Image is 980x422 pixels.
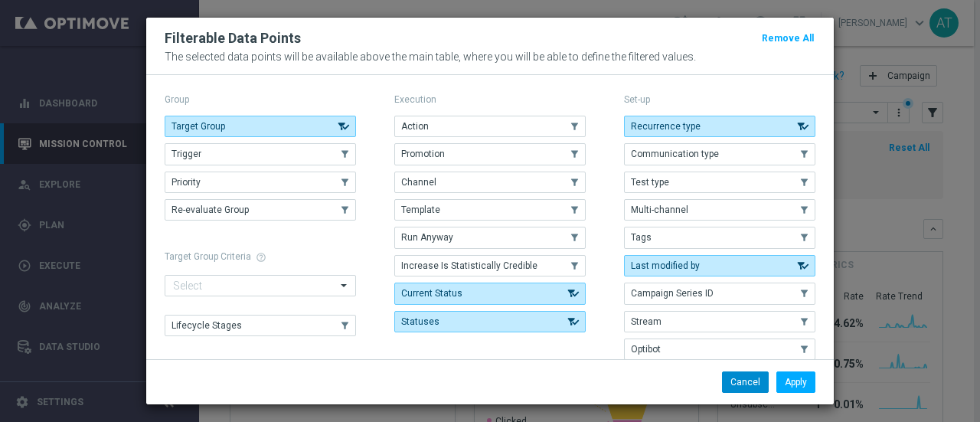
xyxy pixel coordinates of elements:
button: Tags [624,227,815,248]
h1: Target Group Criteria [165,251,356,262]
button: Trigger [165,143,356,165]
span: Communication type [631,149,719,159]
button: Action [394,116,586,137]
button: Recurrence type [624,116,815,137]
button: Priority [165,172,356,193]
span: Campaign Series ID [631,288,714,299]
span: Last modified by [631,260,700,271]
span: Current Status [401,288,462,299]
button: Last modified by [624,255,815,276]
button: Promotion [394,143,586,165]
span: Action [401,121,429,132]
span: Template [401,204,440,215]
span: Channel [401,177,436,188]
p: Set-up [624,93,815,106]
button: Campaign Series ID [624,283,815,304]
p: The selected data points will be available above the main table, where you will be able to define... [165,51,815,63]
span: Trigger [171,149,201,159]
p: Execution [394,93,586,106]
button: Channel [394,172,586,193]
span: Multi-channel [631,204,688,215]
button: Re-evaluate Group [165,199,356,221]
span: Increase Is Statistically Credible [401,260,537,271]
span: Re-evaluate Group [171,204,249,215]
span: Stream [631,316,661,327]
span: Run Anyway [401,232,453,243]
button: Stream [624,311,815,332]
button: Increase Is Statistically Credible [394,255,586,276]
span: Recurrence type [631,121,701,132]
span: help_outline [256,252,266,263]
button: Cancel [722,371,769,393]
button: Optibot [624,339,815,360]
span: Statuses [401,316,439,327]
span: Test type [631,177,669,188]
span: Promotion [401,149,445,159]
button: Multi-channel [624,199,815,221]
span: Lifecycle Stages [171,320,242,331]
button: Test type [624,172,815,193]
span: Priority [171,177,201,188]
span: Tags [631,232,652,243]
button: Communication type [624,143,815,165]
button: Target Group [165,116,356,137]
button: Statuses [394,311,586,332]
button: Remove All [760,30,815,47]
button: Run Anyway [394,227,586,248]
h2: Filterable Data Points [165,29,301,47]
p: Group [165,93,356,106]
button: Lifecycle Stages [165,315,356,336]
span: Target Group [171,121,225,132]
button: Template [394,199,586,221]
span: Optibot [631,344,661,355]
button: Apply [776,371,815,393]
button: Current Status [394,283,586,304]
